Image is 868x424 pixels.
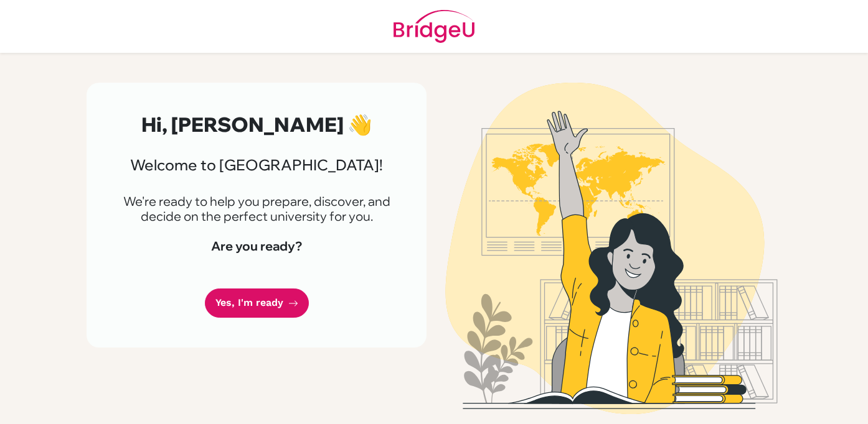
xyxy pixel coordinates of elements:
[116,239,397,254] h4: Are you ready?
[116,194,397,224] p: We're ready to help you prepare, discover, and decide on the perfect university for you.
[116,113,397,136] h2: Hi, [PERSON_NAME] 👋
[116,156,397,174] h3: Welcome to [GEOGRAPHIC_DATA]!
[205,288,309,318] a: Yes, I'm ready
